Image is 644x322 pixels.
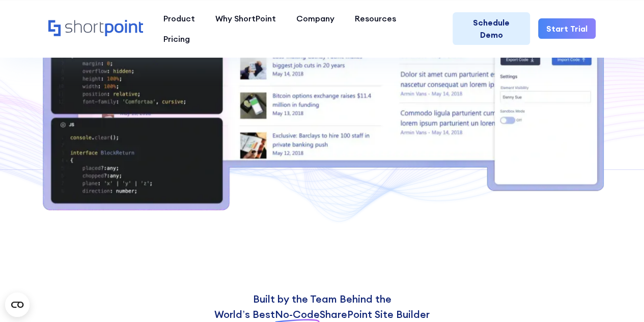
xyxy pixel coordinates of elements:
[215,12,276,24] div: Why ShortPoint
[296,12,334,24] div: Company
[345,8,406,29] a: Resources
[153,8,205,29] a: Product
[163,33,190,45] div: Pricing
[275,308,320,320] span: No-Code
[538,18,596,39] a: Start Trial
[453,12,530,45] a: Schedule Demo
[286,8,345,29] a: Company
[153,29,200,49] a: Pricing
[593,273,644,322] div: 聊天小组件
[5,292,30,317] button: Open CMP widget
[355,12,396,24] div: Resources
[48,20,143,37] a: Home
[593,273,644,322] iframe: To enrich screen reader interactions, please activate Accessibility in Grammarly extension settings
[205,8,286,29] a: Why ShortPoint
[111,291,534,322] p: Built by the Team Behind the World’s Best SharePoint Site Builder
[163,12,195,24] div: Product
